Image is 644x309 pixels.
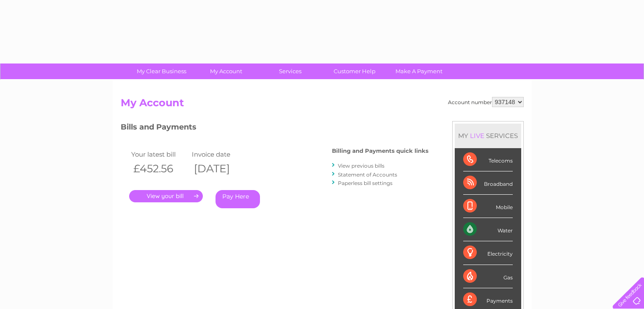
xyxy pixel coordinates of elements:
[463,218,513,241] div: Water
[129,190,203,202] a: .
[216,190,260,208] a: Pay Here
[463,171,513,195] div: Broadband
[448,97,524,107] div: Account number
[463,241,513,265] div: Electricity
[121,97,524,113] h2: My Account
[129,149,190,160] td: Your latest bill
[463,148,513,171] div: Telecoms
[129,160,190,177] th: £452.56
[190,160,251,177] th: [DATE]
[127,63,196,79] a: My Clear Business
[338,180,392,186] a: Paperless bill settings
[190,149,251,160] td: Invoice date
[320,63,390,79] a: Customer Help
[332,148,428,154] h4: Billing and Payments quick links
[191,63,261,79] a: My Account
[463,195,513,218] div: Mobile
[121,121,428,136] h3: Bills and Payments
[463,265,513,288] div: Gas
[338,171,397,178] a: Statement of Accounts
[455,124,521,148] div: MY SERVICES
[468,132,486,140] div: LIVE
[338,163,384,169] a: View previous bills
[255,63,325,79] a: Services
[384,63,454,79] a: Make A Payment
